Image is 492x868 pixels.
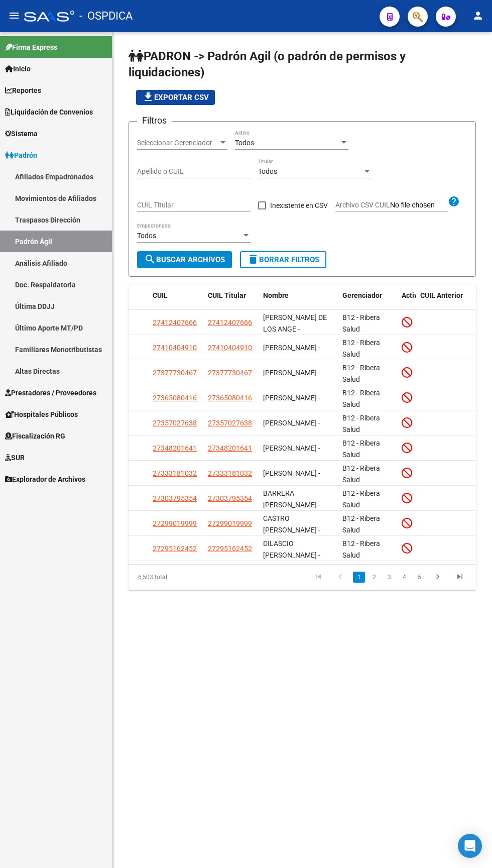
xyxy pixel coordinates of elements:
[153,494,197,502] span: 27303795354
[208,394,252,402] span: 27365080416
[472,10,484,22] mat-icon: person
[390,201,448,210] input: Archivo CSV CUIL
[342,464,380,484] span: B12 - Ribera Salud
[342,389,380,408] span: B12 - Ribera Salud
[366,569,382,586] li: page 2
[342,514,380,534] span: B12 - Ribera Salud
[368,572,380,583] a: 2
[153,291,168,299] span: CUIL
[129,49,406,79] span: PADRON -> Padrón Agil (o padrón de permisos y liquidaciones)
[263,344,320,352] span: [PERSON_NAME] -
[142,91,154,103] mat-icon: file_download
[270,199,328,211] span: Inexistente en CSV
[5,150,37,161] span: Padrón
[353,572,365,583] a: 1
[136,90,215,105] button: Exportar CSV
[208,369,252,377] span: 27377730467
[263,313,327,333] span: [PERSON_NAME] DE LOS ANGE -
[331,572,350,583] a: go to previous page
[397,569,412,586] li: page 4
[129,565,196,590] div: 6,503 total
[137,251,232,268] button: Buscar Archivos
[416,285,475,318] datatable-header-cell: CUIL Anterior
[342,439,380,459] span: B12 - Ribera Salud
[342,414,380,433] span: B12 - Ribera Salud
[5,474,85,485] span: Explorador de Archivos
[450,572,469,583] a: go to last page
[208,291,246,299] span: CUIL Titular
[5,409,78,420] span: Hospitales Públicos
[259,285,338,318] datatable-header-cell: Nombre
[5,63,31,74] span: Inicio
[309,572,328,583] a: go to first page
[5,128,38,139] span: Sistema
[412,569,427,586] li: page 5
[263,369,320,377] span: [PERSON_NAME] -
[402,291,422,299] span: Activo
[263,514,320,534] span: CASTRO [PERSON_NAME] -
[208,545,252,553] span: 27295162452
[153,419,197,427] span: 27357027638
[458,834,482,858] div: Open Intercom Messenger
[335,201,390,209] span: Archivo CSV CUIL
[342,339,380,358] span: B12 - Ribera Salud
[383,572,395,583] a: 3
[153,344,197,352] span: 27410404910
[338,285,398,318] datatable-header-cell: Gerenciador
[342,291,382,299] span: Gerenciador
[382,569,397,586] li: page 3
[342,539,380,559] span: B12 - Ribera Salud
[5,387,96,398] span: Prestadores / Proveedores
[342,313,380,333] span: B12 - Ribera Salud
[235,139,254,147] span: Todos
[342,364,380,383] span: B12 - Ribera Salud
[413,572,425,583] a: 5
[398,572,410,583] a: 4
[448,195,460,207] mat-icon: help
[247,255,319,264] span: Borrar Filtros
[79,5,133,27] span: - OSPDICA
[153,394,197,402] span: 27365080416
[153,318,197,327] span: 27412407666
[153,369,197,377] span: 27377730467
[137,232,156,240] span: Todos
[351,569,366,586] li: page 1
[263,394,320,402] span: [PERSON_NAME] -
[204,285,259,318] datatable-header-cell: CUIL Titular
[142,93,209,102] span: Exportar CSV
[398,285,417,318] datatable-header-cell: Activo
[153,469,197,477] span: 27333181032
[149,285,204,318] datatable-header-cell: CUIL
[144,253,156,265] mat-icon: search
[208,419,252,427] span: 27357027638
[263,539,320,559] span: DILASCIO [PERSON_NAME] -
[428,572,447,583] a: go to next page
[8,10,20,22] mat-icon: menu
[153,444,197,452] span: 27348201641
[153,545,197,553] span: 27295162452
[342,489,380,509] span: B12 - Ribera Salud
[208,519,252,527] span: 27299019999
[208,318,252,327] span: 27412407666
[208,444,252,452] span: 27348201641
[247,253,259,265] mat-icon: delete
[263,291,289,299] span: Nombre
[153,519,197,527] span: 27299019999
[420,291,463,299] span: CUIL Anterior
[263,419,320,427] span: [PERSON_NAME] -
[5,85,41,96] span: Reportes
[137,139,218,147] span: Seleccionar Gerenciador
[5,430,65,442] span: Fiscalización RG
[5,106,93,118] span: Liquidación de Convenios
[208,469,252,477] span: 27333181032
[5,452,25,463] span: SUR
[263,444,320,452] span: [PERSON_NAME] -
[144,255,225,264] span: Buscar Archivos
[137,114,172,128] h3: Filtros
[208,494,252,502] span: 27303795354
[240,251,326,268] button: Borrar Filtros
[258,167,277,175] span: Todos
[263,469,320,477] span: [PERSON_NAME] -
[208,344,252,352] span: 27410404910
[5,42,57,53] span: Firma Express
